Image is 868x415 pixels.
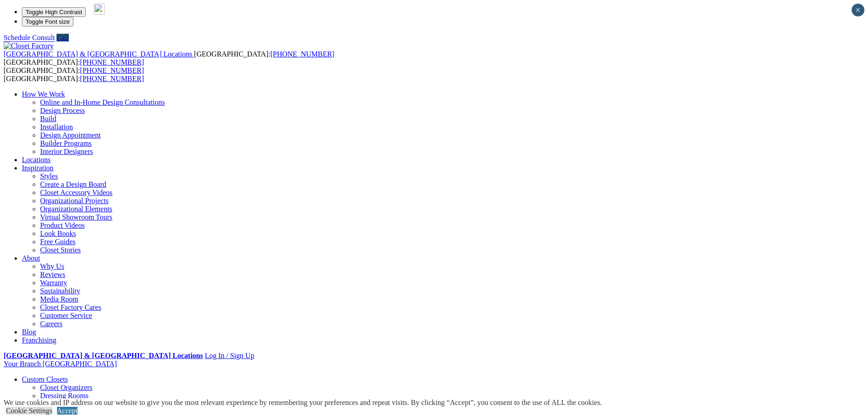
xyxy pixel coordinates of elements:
[852,4,864,16] button: Close
[80,58,144,66] a: [PHONE_NUMBER]
[40,384,92,391] a: Closet Organizers
[40,271,65,278] a: Reviews
[4,399,602,407] div: We use cookies and IP address on our website to give you the most relevant experience by remember...
[4,50,194,58] a: [GEOGRAPHIC_DATA] & [GEOGRAPHIC_DATA] Locations
[40,189,113,196] a: Closet Accessory Videos
[40,320,62,328] a: Careers
[94,4,105,15] img: npw-badge-icon-locked.svg
[4,34,55,41] a: Schedule Consult
[80,67,144,74] a: [PHONE_NUMBER]
[4,50,192,58] span: [GEOGRAPHIC_DATA] & [GEOGRAPHIC_DATA] Locations
[40,312,92,319] a: Customer Service
[40,123,73,131] a: Installation
[40,148,93,155] a: Interior Designers
[40,205,112,213] a: Organizational Elements
[4,42,54,50] img: Closet Factory
[40,172,58,180] a: Styles
[6,407,52,415] a: Cookie Settings
[4,360,41,368] span: Your Branch
[40,107,85,114] a: Design Process
[22,164,53,172] a: Inspiration
[42,360,117,368] span: [GEOGRAPHIC_DATA]
[4,50,334,66] span: [GEOGRAPHIC_DATA]: [GEOGRAPHIC_DATA]:
[40,213,113,221] a: Virtual Showroom Tours
[4,360,117,368] a: Your Branch [GEOGRAPHIC_DATA]
[40,295,78,303] a: Media Room
[22,156,51,164] a: Locations
[40,303,101,311] a: Closet Factory Cares
[22,90,65,98] a: How We Work
[80,75,144,82] a: [PHONE_NUMBER]
[57,407,77,415] a: Accept
[40,221,85,229] a: Product Videos
[40,115,56,123] a: Build
[270,50,334,58] a: [PHONE_NUMBER]
[22,375,68,383] a: Custom Closets
[26,9,82,15] span: Toggle High Contrast
[40,238,76,246] a: Free Guides
[40,131,101,139] a: Design Appointment
[40,279,67,287] a: Warranty
[22,328,36,336] a: Blog
[22,336,56,344] a: Franchising
[26,18,70,25] span: Toggle Font size
[4,352,203,359] a: [GEOGRAPHIC_DATA] & [GEOGRAPHIC_DATA] Locations
[40,98,165,106] a: Online and In-Home Design Consultations
[22,17,73,26] button: Toggle Font size
[40,262,64,270] a: Why Us
[22,7,86,17] button: Toggle High Contrast
[40,230,76,237] a: Look Books
[40,392,88,400] a: Dressing Rooms
[40,197,108,205] a: Organizational Projects
[56,34,69,41] a: Call
[205,352,254,359] a: Log In / Sign Up
[22,254,40,262] a: About
[4,67,144,82] span: [GEOGRAPHIC_DATA]: [GEOGRAPHIC_DATA]:
[40,139,92,147] a: Builder Programs
[40,180,106,188] a: Create a Design Board
[40,287,80,295] a: Sustainability
[40,246,81,254] a: Closet Stories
